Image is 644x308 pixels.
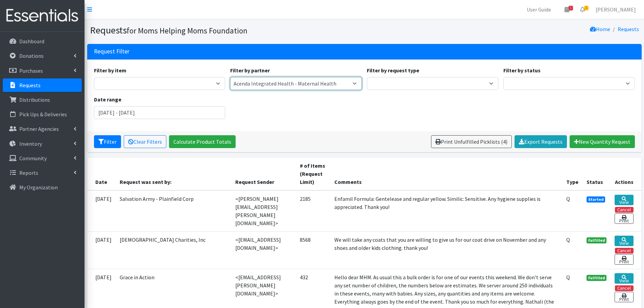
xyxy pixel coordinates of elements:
a: Clear Filters [124,135,166,148]
a: Print [615,213,633,224]
input: January 1, 2011 - December 31, 2011 [94,106,225,119]
a: Print [615,254,633,265]
a: Purchases [3,64,82,77]
span: Started [587,196,605,203]
button: Cancel [615,285,634,291]
a: Donations [3,49,82,63]
a: Partner Agencies [3,122,82,136]
th: Date [87,158,116,190]
p: Reports [19,169,38,176]
td: <[EMAIL_ADDRESS][DOMAIN_NAME]> [231,231,296,269]
span: Fulfilled [587,237,607,243]
label: Filter by request type [367,66,419,74]
a: Community [3,151,82,165]
td: [DEMOGRAPHIC_DATA] Charities, Inc [116,231,232,269]
button: Cancel [615,207,634,213]
a: Reports [3,166,82,180]
a: View [615,273,633,284]
img: HumanEssentials [3,4,82,27]
a: [PERSON_NAME] [590,3,641,16]
small: for Moms Helping Moms Foundation [127,26,247,35]
a: Home [590,26,610,32]
a: My Organization [3,181,82,194]
span: 2 [584,6,589,10]
span: Fulfilled [587,275,607,281]
a: Calculate Product Totals [169,135,236,148]
h1: Requests [90,24,362,36]
th: Type [562,158,582,190]
th: Actions [611,158,641,190]
p: Pick Ups & Deliveries [19,111,67,118]
td: 2185 [296,190,330,232]
p: Distributions [19,96,50,103]
td: 8568 [296,231,330,269]
p: Purchases [19,67,43,74]
label: Filter by status [503,66,541,74]
p: Community [19,155,47,162]
a: Requests [3,78,82,92]
button: Filter [94,135,121,148]
td: [DATE] [87,231,116,269]
a: Print [615,292,633,302]
th: Comments [330,158,562,190]
a: New Quantity Request [570,135,635,148]
p: Donations [19,52,44,59]
th: # of Items (Request Limit) [296,158,330,190]
a: 2 [575,3,590,16]
a: Print Unfulfilled Picklists (4) [431,135,512,148]
span: 1 [569,6,573,10]
td: We will take any coats that you are willing to give us for our coat drive on November and any sho... [330,231,562,269]
th: Status [582,158,611,190]
td: Enfamil Formula: Gentelease and regular yellow. Similic: Sensitive. Any hygiene supplies is appre... [330,190,562,232]
th: Request Sender [231,158,296,190]
a: View [615,236,633,246]
p: My Organization [19,184,58,191]
td: <[PERSON_NAME][EMAIL_ADDRESS][PERSON_NAME][DOMAIN_NAME]> [231,190,296,232]
a: Distributions [3,93,82,106]
a: Inventory [3,137,82,150]
a: User Guide [521,3,556,16]
a: Pick Ups & Deliveries [3,108,82,121]
a: View [615,195,633,205]
td: [DATE] [87,190,116,232]
h3: Request Filter [94,48,129,55]
p: Dashboard [19,38,44,45]
th: Request was sent by: [116,158,232,190]
label: Filter by item [94,66,126,74]
p: Inventory [19,140,42,147]
abbr: Quantity [566,236,570,243]
button: Cancel [615,248,634,254]
label: Filter by partner [230,66,270,74]
abbr: Quantity [566,195,570,202]
a: Export Requests [515,135,567,148]
p: Partner Agencies [19,125,59,132]
label: Date range [94,95,121,103]
abbr: Quantity [566,274,570,281]
a: 1 [559,3,575,16]
td: Salvation Army - Plainfield Corp [116,190,232,232]
p: Requests [19,82,41,89]
a: Requests [618,26,639,32]
a: Dashboard [3,34,82,48]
